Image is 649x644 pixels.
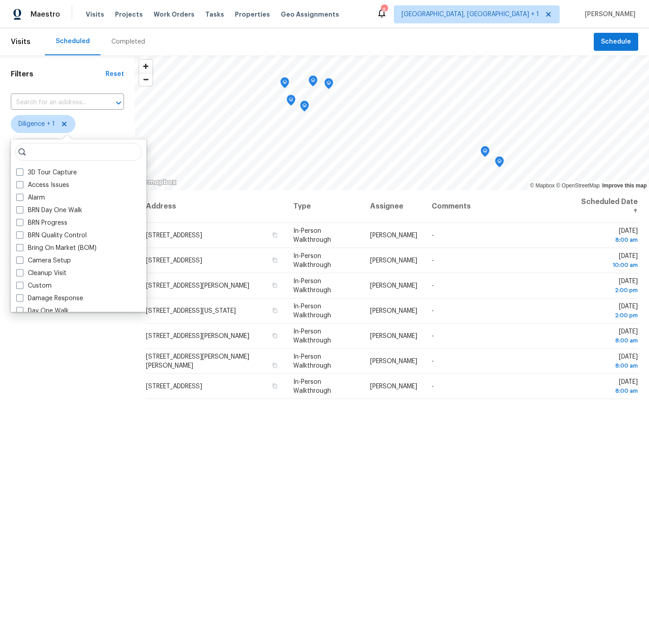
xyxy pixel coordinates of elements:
[363,190,424,223] th: Assignee
[146,383,202,390] span: [STREET_ADDRESS]
[579,336,638,345] div: 8:00 am
[370,333,417,339] span: [PERSON_NAME]
[579,278,638,295] span: [DATE]
[432,358,434,364] span: -
[293,228,331,243] span: In-Person Walkthrough
[271,306,279,315] button: Copy Address
[309,76,318,89] div: Map marker
[281,10,339,19] span: Geo Assignments
[293,278,331,293] span: In-Person Walkthrough
[293,303,331,319] span: In-Person Walkthrough
[432,258,434,264] span: -
[293,379,331,394] span: In-Person Walkthrough
[11,96,99,110] input: Search for an address...
[16,181,69,190] label: Access Issues
[579,354,638,370] span: [DATE]
[432,283,434,289] span: -
[370,258,417,264] span: [PERSON_NAME]
[579,329,638,345] span: [DATE]
[56,37,90,46] div: Scheduled
[381,5,387,14] div: 8
[16,269,66,278] label: Cleanup Visit
[16,244,97,253] label: Bring On Market (BOM)
[146,354,249,369] span: [STREET_ADDRESS][PERSON_NAME][PERSON_NAME]
[146,190,286,223] th: Address
[579,286,638,295] div: 2:00 pm
[293,354,331,369] span: In-Person Walkthrough
[370,358,417,364] span: [PERSON_NAME]
[424,190,572,223] th: Comments
[293,253,331,268] span: In-Person Walkthrough
[16,193,45,202] label: Alarm
[106,70,124,79] div: Reset
[137,177,177,187] a: Mapbox homepage
[370,308,417,314] span: [PERSON_NAME]
[370,383,417,390] span: [PERSON_NAME]
[16,231,87,240] label: BRN Quality Control
[556,182,600,189] a: OpenStreetMap
[300,101,309,115] div: Map marker
[594,33,638,51] button: Schedule
[16,256,71,265] label: Camera Setup
[16,281,52,290] label: Custom
[572,190,638,223] th: Scheduled Date ↑
[402,10,539,19] span: [GEOGRAPHIC_DATA], [GEOGRAPHIC_DATA] + 1
[146,283,249,289] span: [STREET_ADDRESS][PERSON_NAME]
[579,228,638,244] span: [DATE]
[18,120,55,129] span: Diligence + 1
[481,146,490,160] div: Map marker
[581,10,636,19] span: [PERSON_NAME]
[271,361,279,369] button: Copy Address
[432,333,434,339] span: -
[432,383,434,390] span: -
[271,382,279,390] button: Copy Address
[287,95,296,109] div: Map marker
[293,329,331,344] span: In-Person Walkthrough
[579,386,638,395] div: 8:00 am
[579,261,638,270] div: 10:00 am
[16,168,77,177] label: 3D Tour Capture
[16,294,83,303] label: Damage Response
[139,60,152,73] button: Zoom in
[111,37,145,46] div: Completed
[370,232,417,239] span: [PERSON_NAME]
[139,73,152,86] button: Zoom out
[579,303,638,320] span: [DATE]
[601,36,631,48] span: Schedule
[579,379,638,395] span: [DATE]
[146,232,202,239] span: [STREET_ADDRESS]
[112,97,125,109] button: Open
[579,235,638,244] div: 8:00 am
[16,218,67,227] label: BRN Progress
[432,308,434,314] span: -
[271,231,279,239] button: Copy Address
[115,10,143,19] span: Projects
[154,10,194,19] span: Work Orders
[146,308,236,314] span: [STREET_ADDRESS][US_STATE]
[271,332,279,340] button: Copy Address
[205,11,224,18] span: Tasks
[324,78,333,92] div: Map marker
[579,253,638,270] span: [DATE]
[602,182,647,189] a: Improve this map
[579,311,638,320] div: 2:00 pm
[86,10,104,19] span: Visits
[16,206,82,215] label: BRN Day One Walk
[146,333,249,339] span: [STREET_ADDRESS][PERSON_NAME]
[11,70,106,79] h1: Filters
[495,156,504,170] div: Map marker
[16,306,69,315] label: Day One Walk
[370,283,417,289] span: [PERSON_NAME]
[235,10,270,19] span: Properties
[146,258,202,264] span: [STREET_ADDRESS]
[530,182,555,189] a: Mapbox
[31,10,60,19] span: Maestro
[432,232,434,239] span: -
[280,77,289,91] div: Map marker
[271,281,279,289] button: Copy Address
[579,361,638,370] div: 8:00 am
[271,256,279,264] button: Copy Address
[286,190,362,223] th: Type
